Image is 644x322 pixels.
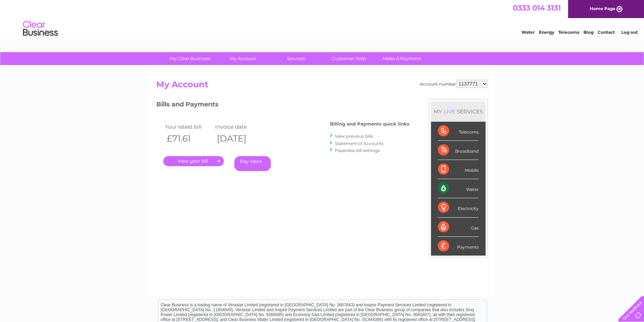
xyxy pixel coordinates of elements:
[213,122,264,131] td: Invoice date
[163,131,213,146] th: £71.61
[213,131,264,146] th: [DATE]
[163,122,213,131] td: Your latest bill
[431,102,486,121] div: MY SERVICES
[234,156,271,171] a: Pay Here
[373,52,431,65] a: Make A Payment
[330,121,409,127] h4: Billing and Payments quick links
[156,99,409,112] h3: Bills and Payments
[335,141,384,146] a: Statement of Accounts
[335,148,380,153] a: Paperless bill settings
[420,80,488,88] div: Account number
[621,30,638,35] a: Log out
[521,30,535,35] a: Water
[162,52,219,65] a: My Clear Business
[335,134,373,139] a: View previous bills
[267,52,325,65] a: Services
[158,4,487,34] div: Clear Business is a trading name of Verastar Limited (registered in [GEOGRAPHIC_DATA] No. 3667643...
[438,179,479,198] div: Water
[23,18,58,39] img: logo.png
[539,30,554,35] a: Energy
[163,156,224,166] a: .
[438,122,479,141] div: Telecoms
[513,3,561,12] a: 0333 014 3131
[442,108,457,115] div: LIVE
[320,52,378,65] a: Customer Help
[438,141,479,160] div: Broadband
[438,218,479,237] div: Gas
[438,198,479,217] div: Electricity
[583,30,594,35] a: Blog
[598,30,615,35] a: Contact
[438,160,479,179] div: Mobile
[438,237,479,256] div: Payments
[558,30,579,35] a: Telecoms
[156,80,488,93] h2: My Account
[214,52,272,65] a: My Account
